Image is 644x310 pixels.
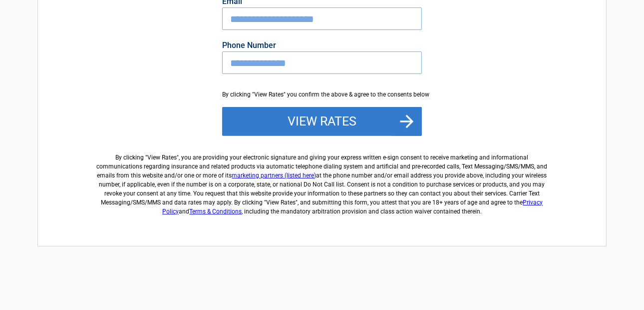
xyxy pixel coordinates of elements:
div: By clicking "View Rates" you confirm the above & agree to the consents below [222,90,422,99]
label: Phone Number [222,41,422,49]
span: View Rates [148,154,177,161]
label: By clicking " ", you are providing your electronic signature and giving your express written e-si... [93,145,551,216]
a: Privacy Policy [162,199,543,215]
button: View Rates [222,107,422,136]
a: Terms & Conditions [189,208,242,215]
a: marketing partners (listed here) [232,172,317,179]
